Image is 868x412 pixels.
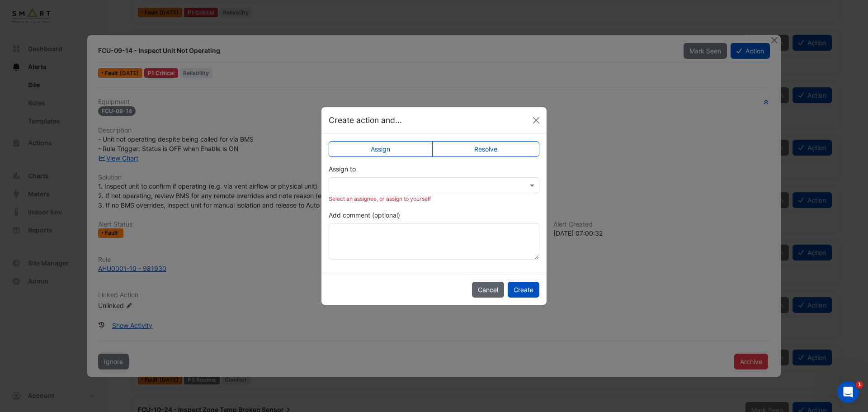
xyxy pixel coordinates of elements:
button: Cancel [472,282,504,298]
label: Assign to [329,164,356,174]
button: Create [508,282,539,298]
iframe: Intercom live chat [837,381,859,403]
div: Select an assignee, or assign to yourself [329,195,539,203]
span: 1 [856,381,863,388]
label: Assign [329,141,433,157]
label: Add comment (optional) [329,210,400,220]
button: Close [529,114,543,127]
h5: Create action and... [329,114,402,126]
label: Resolve [432,141,540,157]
